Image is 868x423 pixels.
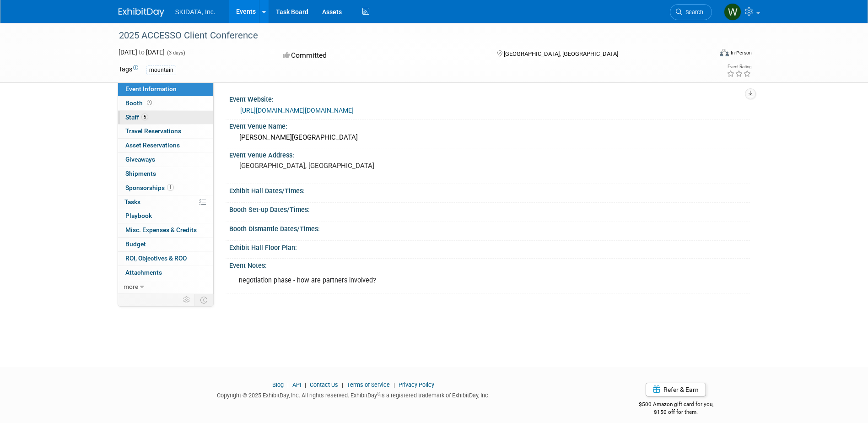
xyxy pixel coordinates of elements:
div: Event Venue Name: [229,119,750,131]
a: Travel Reservations [118,125,213,138]
div: Copyright © 2025 ExhibitDay, Inc. All rights reserved. ExhibitDay is a registered trademark of Ex... [119,389,589,400]
div: In-Person [730,49,752,56]
a: Sponsorships1 [118,181,213,195]
span: SKIDATA, Inc. [175,8,216,16]
span: | [285,381,291,388]
span: Budget [125,240,146,248]
span: Event Information [125,85,177,92]
span: Asset Reservations [125,141,180,149]
a: Misc. Expenses & Credits [118,223,213,237]
span: [GEOGRAPHIC_DATA], [GEOGRAPHIC_DATA] [504,50,618,57]
span: more [124,283,138,290]
div: $150 off for them. [602,408,750,416]
a: Shipments [118,167,213,181]
span: (3 days) [166,50,185,56]
a: Budget [118,238,213,251]
a: ROI, Objectives & ROO [118,252,213,266]
img: Wesley Martin [724,3,741,21]
td: Personalize Event Tab Strip [179,294,195,306]
div: Exhibit Hall Dates/Times: [229,184,750,195]
span: | [391,381,397,388]
a: API [292,381,301,388]
a: Event Information [118,82,213,96]
div: Event Rating [727,65,751,69]
div: 2025 ACCESSO Client Conference [116,27,698,44]
a: Terms of Service [347,381,390,388]
sup: ® [377,391,380,396]
span: Travel Reservations [125,127,181,135]
div: Committed [280,48,482,64]
a: more [118,280,213,294]
div: $500 Amazon gift card for you, [602,395,750,416]
span: | [340,381,345,388]
div: Event Format [658,48,752,61]
span: Sponsorships [125,184,174,191]
img: Format-Inperson.png [720,49,729,56]
a: Contact Us [310,381,338,388]
span: ROI, Objectives & ROO [125,255,187,262]
span: | [302,381,308,388]
span: Shipments [125,170,156,177]
a: Search [670,4,712,20]
span: Booth not reserved yet [145,99,154,106]
a: Attachments [118,266,213,280]
span: Booth [125,99,154,107]
div: Exhibit Hall Floor Plan: [229,241,750,252]
span: 1 [167,184,174,191]
span: 5 [141,114,148,120]
div: negotiation phase - how are partners involved? [232,271,648,290]
div: Event Notes: [229,259,750,270]
td: Toggle Event Tabs [194,294,213,306]
a: [URL][DOMAIN_NAME][DOMAIN_NAME] [240,107,354,114]
a: Tasks [118,195,213,209]
div: Booth Dismantle Dates/Times: [229,222,750,233]
span: Giveaways [125,156,155,163]
a: Playbook [118,209,213,223]
span: Tasks [124,198,140,206]
div: [PERSON_NAME][GEOGRAPHIC_DATA] [236,130,743,145]
pre: [GEOGRAPHIC_DATA], [GEOGRAPHIC_DATA] [239,162,436,170]
span: Playbook [125,212,152,219]
span: to [137,49,146,56]
a: Staff5 [118,111,213,125]
a: Privacy Policy [399,381,434,388]
img: ExhibitDay [119,8,164,17]
div: Booth Set-up Dates/Times: [229,203,750,214]
span: Staff [125,114,148,121]
a: Booth [118,97,213,110]
div: Event Venue Address: [229,148,750,160]
a: Giveaways [118,153,213,167]
div: Event Website: [229,92,750,104]
div: mountain [146,65,176,75]
span: Attachments [125,269,162,276]
a: Blog [272,381,284,388]
span: Misc. Expenses & Credits [125,226,197,233]
a: Refer & Earn [646,383,706,396]
span: Search [682,9,703,16]
a: Asset Reservations [118,139,213,152]
span: [DATE] [DATE] [119,49,165,56]
td: Tags [119,65,138,75]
